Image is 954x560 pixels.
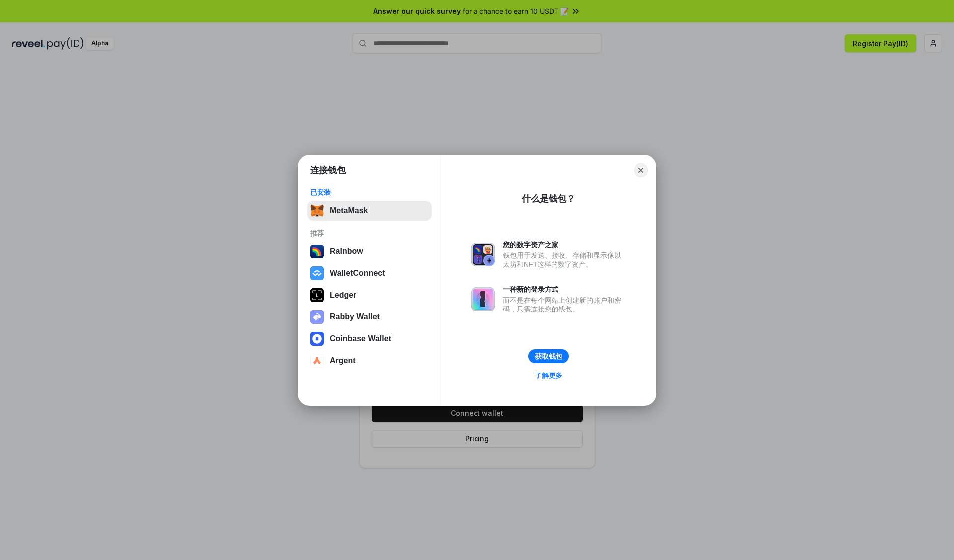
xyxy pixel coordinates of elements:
[503,251,626,269] div: 钱包用于发送、接收、存储和显示像以太坊和NFT这样的数字资产。
[307,201,432,221] button: MetaMask
[307,351,432,371] button: Argent
[330,291,356,300] div: Ledger
[535,352,562,361] div: 获取钱包
[503,296,626,313] div: 而不是在每个网站上创建新的账户和密码，只需连接您的钱包。
[503,285,626,294] div: 一种新的登录方式
[310,266,324,280] img: svg+xml,%3Csvg%20width%3D%2228%22%20height%3D%2228%22%20viewBox%3D%220%200%2028%2028%22%20fill%3D...
[471,287,495,311] img: svg+xml,%3Csvg%20xmlns%3D%22http%3A%2F%2Fwww.w3.org%2F2000%2Fsvg%22%20fill%3D%22none%22%20viewBox...
[310,332,324,346] img: svg+xml,%3Csvg%20width%3D%2228%22%20height%3D%2228%22%20viewBox%3D%220%200%2028%2028%22%20fill%3D...
[529,369,568,382] a: 了解更多
[330,269,385,278] div: WalletConnect
[522,193,575,205] div: 什么是钱包？
[310,354,324,368] img: svg+xml,%3Csvg%20width%3D%2228%22%20height%3D%2228%22%20viewBox%3D%220%200%2028%2028%22%20fill%3D...
[307,307,432,327] button: Rabby Wallet
[330,247,363,256] div: Rainbow
[307,263,432,283] button: WalletConnect
[310,310,324,324] img: svg+xml,%3Csvg%20xmlns%3D%22http%3A%2F%2Fwww.w3.org%2F2000%2Fsvg%22%20fill%3D%22none%22%20viewBox...
[310,164,346,176] h1: 连接钱包
[330,356,356,365] div: Argent
[310,204,324,218] img: svg+xml,%3Csvg%20fill%3D%22none%22%20height%3D%2233%22%20viewBox%3D%220%200%2035%2033%22%20width%...
[330,206,368,215] div: MetaMask
[330,312,380,321] div: Rabby Wallet
[528,349,569,363] button: 获取钱包
[330,334,391,343] div: Coinbase Wallet
[535,371,562,380] div: 了解更多
[310,288,324,302] img: svg+xml,%3Csvg%20xmlns%3D%22http%3A%2F%2Fwww.w3.org%2F2000%2Fsvg%22%20width%3D%2228%22%20height%3...
[310,229,429,238] div: 推荐
[634,163,648,177] button: Close
[310,188,429,197] div: 已安装
[503,240,626,249] div: 您的数字资产之家
[307,242,432,261] button: Rainbow
[471,243,495,266] img: svg+xml,%3Csvg%20xmlns%3D%22http%3A%2F%2Fwww.w3.org%2F2000%2Fsvg%22%20fill%3D%22none%22%20viewBox...
[307,329,432,349] button: Coinbase Wallet
[307,285,432,305] button: Ledger
[310,245,324,258] img: svg+xml,%3Csvg%20width%3D%22120%22%20height%3D%22120%22%20viewBox%3D%220%200%20120%20120%22%20fil...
